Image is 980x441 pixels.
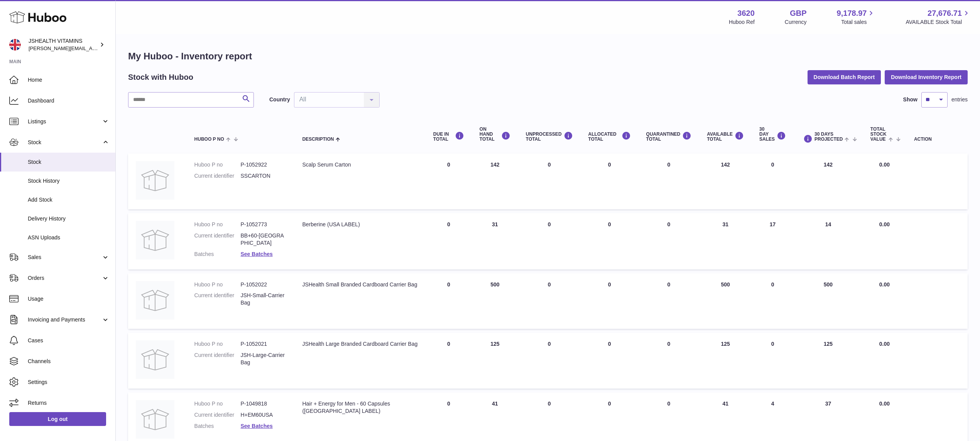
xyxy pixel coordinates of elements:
[241,352,287,366] dd: JSH-Large-CarrierBag
[814,132,843,142] span: 30 DAYS PROJECTED
[790,8,806,19] strong: GBP
[302,137,334,142] span: Description
[28,379,110,386] span: Settings
[667,341,670,347] span: 0
[699,273,752,329] td: 500
[518,213,581,269] td: 0
[906,8,971,26] a: 27,676.71 AVAILABLE Stock Total
[841,19,875,26] span: Total sales
[28,358,110,365] span: Channels
[667,401,670,407] span: 0
[699,213,752,269] td: 31
[707,131,744,142] div: AVAILABLE Total
[241,340,287,348] dd: P-1052021
[667,281,670,288] span: 0
[28,234,110,241] span: ASN Uploads
[302,340,417,348] div: JSHealth Large Branded Cardboard Carrier Bag
[518,273,581,329] td: 0
[194,422,241,430] dt: Batches
[879,281,890,288] span: 0.00
[808,70,881,84] button: Download Batch Report
[194,221,241,228] dt: Huboo P no
[194,137,224,142] span: Huboo P no
[28,158,110,166] span: Stock
[914,137,960,142] div: Action
[29,37,98,52] div: JSHEALTH VITAMINS
[879,162,890,168] span: 0.00
[28,196,110,204] span: Add Stock
[28,399,110,407] span: Returns
[667,221,670,227] span: 0
[28,118,101,125] span: Listings
[194,232,241,247] dt: Current identifier
[136,161,174,200] img: product image
[581,273,639,329] td: 0
[194,172,241,180] dt: Current identifier
[241,411,287,419] dd: H+EM60USA
[472,213,518,269] td: 31
[794,333,863,389] td: 125
[9,412,106,426] a: Log out
[581,153,639,209] td: 0
[194,292,241,306] dt: Current identifier
[581,333,639,389] td: 0
[951,96,968,103] span: entries
[29,45,155,51] span: [PERSON_NAME][EMAIL_ADDRESS][DOMAIN_NAME]
[526,131,573,142] div: UNPROCESSED Total
[879,221,890,227] span: 0.00
[837,8,876,26] a: 9,178.97 Total sales
[752,333,794,389] td: 0
[241,232,287,247] dd: BB+60-[GEOGRAPHIC_DATA]
[302,400,417,415] div: Hair + Energy for Men - 60 Capsules ([GEOGRAPHIC_DATA] LABEL)
[302,221,417,228] div: Berberine (USA LABEL)
[28,215,110,222] span: Delivery History
[28,97,110,104] span: Dashboard
[729,19,755,26] div: Huboo Ref
[136,221,174,259] img: product image
[194,400,241,407] dt: Huboo P no
[241,161,287,168] dd: P-1052922
[759,127,786,142] div: 30 DAY SALES
[194,161,241,168] dt: Huboo P no
[28,316,101,323] span: Invoicing and Payments
[241,400,287,407] dd: P-1049818
[518,153,581,209] td: 0
[194,281,241,288] dt: Huboo P no
[699,153,752,209] td: 142
[426,273,472,329] td: 0
[752,153,794,209] td: 0
[28,254,101,261] span: Sales
[906,19,971,26] span: AVAILABLE Stock Total
[241,221,287,228] dd: P-1052773
[646,131,692,142] div: QUARANTINED Total
[518,333,581,389] td: 0
[480,127,510,142] div: ON HAND Total
[433,131,464,142] div: DUE IN TOTAL
[794,273,863,329] td: 500
[136,400,174,439] img: product image
[302,281,417,288] div: JSHealth Small Branded Cardboard Carrier Bag
[241,423,273,429] a: See Batches
[28,76,110,84] span: Home
[426,213,472,269] td: 0
[128,72,193,82] h2: Stock with Huboo
[426,153,472,209] td: 0
[28,295,110,303] span: Usage
[667,162,670,168] span: 0
[737,8,755,19] strong: 3620
[699,333,752,389] td: 125
[794,213,863,269] td: 14
[128,50,968,62] h1: My Huboo - Inventory report
[28,274,101,282] span: Orders
[794,153,863,209] td: 142
[9,39,21,50] img: francesca@jshealthvitamins.com
[928,8,962,19] span: 27,676.71
[879,401,890,407] span: 0.00
[136,340,174,379] img: product image
[302,161,417,168] div: Scalp Serum Carton
[194,340,241,348] dt: Huboo P no
[472,333,518,389] td: 125
[28,139,101,146] span: Stock
[241,172,287,180] dd: SSCARTON
[752,213,794,269] td: 17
